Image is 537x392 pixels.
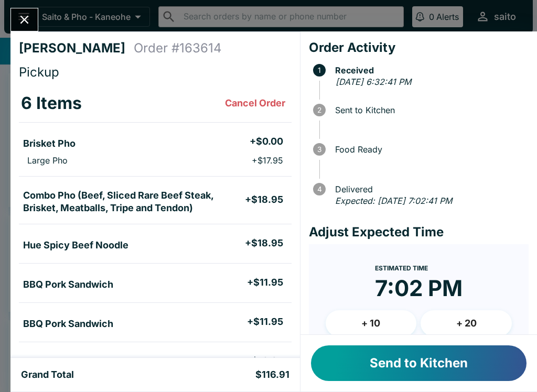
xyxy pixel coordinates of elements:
[336,77,411,87] em: [DATE] 6:32:41 PM
[23,278,113,291] h5: BBQ Pork Sandwich
[19,64,59,80] span: Pickup
[330,145,529,154] span: Food Ready
[245,355,283,367] h5: + $10.95
[375,264,428,272] span: Estimated Time
[23,137,76,150] h5: Brisket Pho
[421,310,512,336] button: + 20
[311,345,527,381] button: Send to Kitchen
[317,106,321,114] text: 2
[375,275,463,302] time: 7:02 PM
[330,66,529,75] span: Received
[19,40,134,56] h4: [PERSON_NAME]
[250,135,283,148] h5: + $0.00
[19,84,292,381] table: orders table
[330,105,529,115] span: Sent to Kitchen
[23,318,113,330] h5: BBQ Pork Sandwich
[21,368,74,381] h5: Grand Total
[11,8,38,31] button: Close
[309,224,529,240] h4: Adjust Expected Time
[326,310,417,336] button: + 10
[309,40,529,56] h4: Order Activity
[317,145,321,154] text: 3
[23,189,245,214] h5: Combo Pho (Beef, Sliced Rare Beef Steak, Brisket, Meatballs, Tripe and Tendon)
[23,357,123,369] h5: Summer Rolls (2 rolls)
[27,155,68,166] p: Large Pho
[247,315,283,328] h5: + $11.95
[330,184,529,194] span: Delivered
[245,193,283,206] h5: + $18.95
[23,239,128,252] h5: Hue Spicy Beef Noodle
[318,66,321,74] text: 1
[252,155,283,166] p: + $17.95
[255,368,289,381] h5: $116.91
[317,185,321,193] text: 4
[221,93,289,114] button: Cancel Order
[245,237,283,249] h5: + $18.95
[134,40,222,56] h4: Order # 163614
[21,93,82,114] h3: 6 Items
[335,195,452,206] em: Expected: [DATE] 7:02:41 PM
[247,276,283,289] h5: + $11.95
